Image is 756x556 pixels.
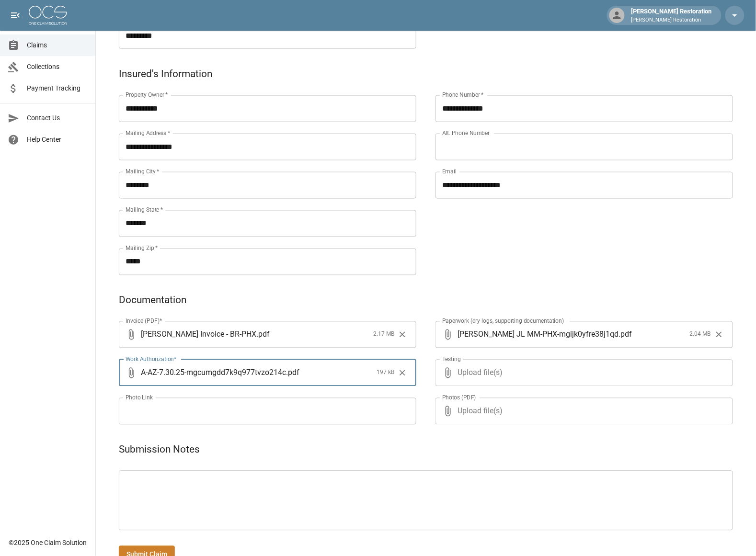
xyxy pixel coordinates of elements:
span: Collections [27,62,88,72]
button: Clear [395,328,410,342]
label: Phone Number [442,91,483,99]
img: ocs-logo-white-transparent.png [29,6,67,25]
span: . pdf [256,329,270,340]
span: Upload file(s) [458,360,707,386]
label: Photo Link [126,394,153,402]
span: Claims [27,40,88,50]
label: Alt. Phone Number [442,129,490,137]
button: Clear [395,366,410,380]
span: [PERSON_NAME] Invoice - BR-PHX [141,329,256,340]
span: Contact Us [27,113,88,123]
div: © 2025 One Claim Solution [9,538,87,548]
label: Property Owner [126,91,168,99]
span: 2.17 MB [373,330,394,340]
label: Testing [442,355,461,363]
label: Mailing City [126,168,160,176]
label: Mailing State [126,206,163,214]
span: Help Center [27,135,88,145]
button: Clear [712,328,726,342]
span: . pdf [619,329,632,340]
button: open drawer [6,6,25,25]
label: Paperwork (dry logs, supporting documentation) [442,317,564,325]
label: Email [442,168,457,176]
label: Photos (PDF) [442,394,476,402]
span: A-AZ-7.30.25-mgcumgdd7k9q977tvzo214c [141,367,286,378]
p: [PERSON_NAME] Restoration [631,16,712,24]
label: Invoice (PDF)* [126,317,162,325]
label: Work Authorization* [126,355,177,363]
span: Upload file(s) [458,398,707,425]
span: . pdf [286,367,299,378]
span: Payment Tracking [27,83,88,93]
label: Mailing Zip [126,244,158,252]
span: 197 kB [377,368,394,378]
span: 2.04 MB [690,330,711,340]
label: Mailing Address [126,129,170,137]
div: [PERSON_NAME] Restoration [628,7,716,24]
span: [PERSON_NAME] JL MM-PHX-mgijk0yfre38j1qd [458,329,619,340]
